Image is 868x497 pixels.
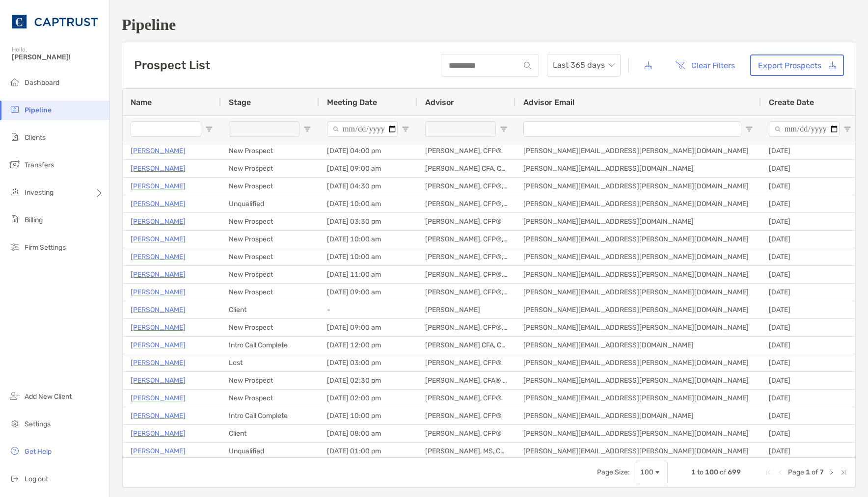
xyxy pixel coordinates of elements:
[515,178,761,195] div: [PERSON_NAME][EMAIL_ADDRESS][PERSON_NAME][DOMAIN_NAME]
[761,390,859,407] div: [DATE]
[221,178,319,195] div: New Prospect
[761,319,859,336] div: [DATE]
[131,410,186,422] a: [PERSON_NAME]
[828,469,836,476] div: Next Page
[131,198,186,210] a: [PERSON_NAME]
[319,195,417,212] div: [DATE] 10:00 am
[131,233,186,245] p: [PERSON_NAME]
[131,98,152,107] span: Name
[761,284,859,301] div: [DATE]
[640,468,653,476] div: 100
[9,104,21,115] img: pipeline icon
[515,319,761,336] div: [PERSON_NAME][EMAIL_ADDRESS][PERSON_NAME][DOMAIN_NAME]
[319,178,417,195] div: [DATE] 04:30 pm
[319,337,417,354] div: [DATE] 12:00 pm
[131,268,186,281] p: [PERSON_NAME]
[221,231,319,248] div: New Prospect
[319,142,417,159] div: [DATE] 04:00 pm
[9,76,21,88] img: dashboard icon
[122,16,856,34] h1: Pipeline
[788,468,804,476] span: Page
[221,266,319,283] div: New Prospect
[25,243,66,252] span: Firm Settings
[319,213,417,230] div: [DATE] 03:30 pm
[319,266,417,283] div: [DATE] 11:00 am
[515,142,761,159] div: [PERSON_NAME][EMAIL_ADDRESS][PERSON_NAME][DOMAIN_NAME]
[131,251,186,263] a: [PERSON_NAME]
[221,142,319,159] div: New Prospect
[221,248,319,265] div: New Prospect
[319,390,417,407] div: [DATE] 02:00 pm
[515,160,761,177] div: [PERSON_NAME][EMAIL_ADDRESS][DOMAIN_NAME]
[131,427,186,440] a: [PERSON_NAME]
[761,407,859,424] div: [DATE]
[327,121,398,137] input: Meeting Date Filter Input
[417,142,515,159] div: [PERSON_NAME], CFP®
[134,58,210,72] h3: Prospect List
[25,475,48,483] span: Log out
[515,372,761,389] div: [PERSON_NAME][EMAIL_ADDRESS][PERSON_NAME][DOMAIN_NAME]
[515,284,761,301] div: [PERSON_NAME][EMAIL_ADDRESS][PERSON_NAME][DOMAIN_NAME]
[221,354,319,371] div: Lost
[425,98,454,107] span: Advisor
[221,195,319,212] div: Unqualified
[417,372,515,389] div: [PERSON_NAME], CFA®, CFP®
[417,178,515,195] div: [PERSON_NAME], CFP®, CDFA®
[131,357,186,369] p: [PERSON_NAME]
[417,301,515,318] div: [PERSON_NAME]
[417,284,515,301] div: [PERSON_NAME], CFP®, CPWA®
[131,392,186,404] p: [PERSON_NAME]
[319,284,417,301] div: [DATE] 09:00 am
[221,390,319,407] div: New Prospect
[131,374,186,387] p: [PERSON_NAME]
[131,121,201,137] input: Name Filter Input
[417,266,515,283] div: [PERSON_NAME], CFP®, CFA
[515,301,761,318] div: [PERSON_NAME][EMAIL_ADDRESS][PERSON_NAME][DOMAIN_NAME]
[500,125,508,133] button: Open Filter Menu
[9,158,21,170] img: transfers icon
[761,178,859,195] div: [DATE]
[515,248,761,265] div: [PERSON_NAME][EMAIL_ADDRESS][PERSON_NAME][DOMAIN_NAME]
[515,337,761,354] div: [PERSON_NAME][EMAIL_ADDRESS][DOMAIN_NAME]
[229,98,251,107] span: Stage
[131,304,186,316] a: [PERSON_NAME]
[9,445,21,457] img: get-help icon
[515,266,761,283] div: [PERSON_NAME][EMAIL_ADDRESS][PERSON_NAME][DOMAIN_NAME]
[327,98,377,107] span: Meeting Date
[417,354,515,371] div: [PERSON_NAME], CFP®
[764,469,772,476] div: First Page
[319,231,417,248] div: [DATE] 10:00 am
[12,4,98,39] img: CAPTRUST Logo
[131,339,186,351] p: [PERSON_NAME]
[840,469,847,476] div: Last Page
[668,54,742,76] button: Clear Filters
[417,195,515,212] div: [PERSON_NAME], CFP®, CFA
[515,407,761,424] div: [PERSON_NAME][EMAIL_ADDRESS][DOMAIN_NAME]
[761,354,859,371] div: [DATE]
[417,231,515,248] div: [PERSON_NAME], CFP®, CFA
[523,121,741,137] input: Advisor Email Filter Input
[25,420,51,428] span: Settings
[417,160,515,177] div: [PERSON_NAME] CFA, CAIA, CFP®
[761,443,859,460] div: [DATE]
[761,142,859,159] div: [DATE]
[25,106,52,114] span: Pipeline
[205,125,213,133] button: Open Filter Menu
[843,125,851,133] button: Open Filter Menu
[131,215,186,228] a: [PERSON_NAME]
[303,125,311,133] button: Open Filter Menu
[761,337,859,354] div: [DATE]
[523,98,574,107] span: Advisor Email
[319,354,417,371] div: [DATE] 03:00 pm
[417,248,515,265] div: [PERSON_NAME], CFP®, CHFC®
[524,62,531,69] img: input icon
[131,162,186,175] p: [PERSON_NAME]
[25,216,43,224] span: Billing
[417,319,515,336] div: [PERSON_NAME], CFP®, CeFT®
[221,407,319,424] div: Intro Call Complete
[319,160,417,177] div: [DATE] 09:00 am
